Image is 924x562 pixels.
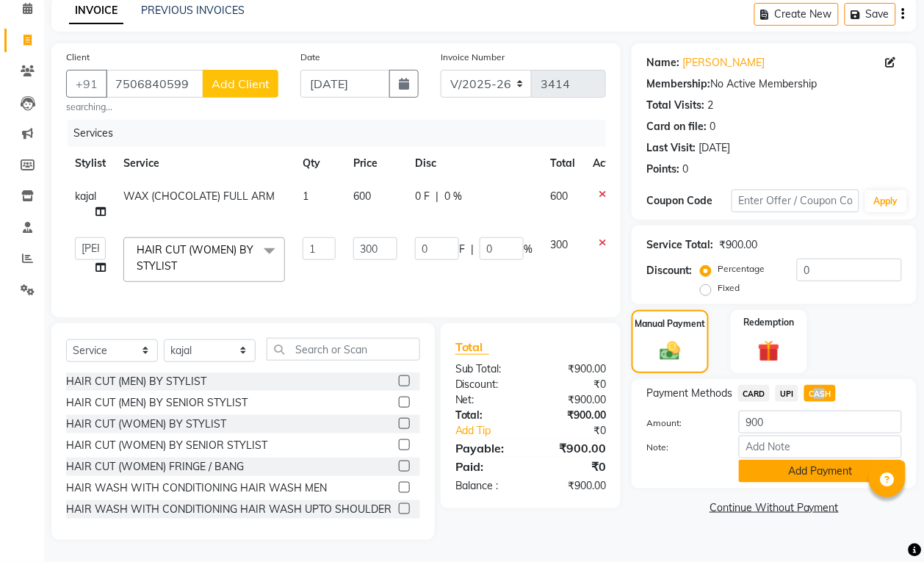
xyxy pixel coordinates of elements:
[754,3,839,26] button: Create New
[719,237,757,253] div: ₹900.00
[646,162,679,177] div: Points:
[646,55,679,71] div: Name:
[682,162,688,177] div: 0
[531,361,618,377] div: ₹900.00
[718,281,740,295] label: Fixed
[137,243,253,272] span: HAIR CUT (WOMEN) BY STYLIST
[646,76,710,92] div: Membership:
[531,439,618,457] div: ₹900.00
[635,500,914,516] a: Continue Without Payment
[267,338,420,361] input: Search or Scan
[66,480,327,496] div: HAIR WASH WITH CONDITIONING HAIR WASH MEN
[739,460,902,483] button: Add Payment
[646,76,902,92] div: No Active Membership
[203,70,278,98] button: Add Client
[524,242,533,257] span: %
[682,55,765,71] a: [PERSON_NAME]
[66,70,107,98] button: +91
[406,147,541,180] th: Disc
[455,339,489,355] span: Total
[66,395,248,411] div: HAIR CUT (MEN) BY SENIOR STYLIST
[66,417,226,432] div: HAIR CUT (WOMEN) BY STYLIST
[444,408,531,423] div: Total:
[646,386,732,401] span: Payment Methods
[294,147,344,180] th: Qty
[353,190,371,203] span: 600
[531,458,618,475] div: ₹0
[531,392,618,408] div: ₹900.00
[531,478,618,494] div: ₹900.00
[718,262,765,275] label: Percentage
[654,339,687,363] img: _cash.svg
[115,147,294,180] th: Service
[738,385,770,402] span: CARD
[635,317,706,331] label: Manual Payment
[776,385,798,402] span: UPI
[699,140,730,156] div: [DATE]
[541,147,584,180] th: Total
[300,51,320,64] label: Date
[845,3,896,26] button: Save
[66,101,278,114] small: searching...
[635,441,728,454] label: Note:
[751,338,787,365] img: _gift.svg
[804,385,836,402] span: CASH
[66,438,267,453] div: HAIR CUT (WOMEN) BY SENIOR STYLIST
[646,193,732,209] div: Coupon Code
[66,502,391,517] div: HAIR WASH WITH CONDITIONING HAIR WASH UPTO SHOULDER
[545,423,617,439] div: ₹0
[106,70,203,98] input: Search by Name/Mobile/Email/Code
[584,147,632,180] th: Action
[646,119,707,134] div: Card on file:
[444,439,531,457] div: Payable:
[531,377,618,392] div: ₹0
[415,189,430,204] span: 0 F
[75,190,96,203] span: kajal
[865,190,907,212] button: Apply
[212,76,270,91] span: Add Client
[123,190,275,203] span: WAX (CHOCOLATE) FULL ARM
[739,436,902,458] input: Add Note
[459,242,465,257] span: F
[444,392,531,408] div: Net:
[444,458,531,475] div: Paid:
[444,423,545,439] a: Add Tip
[646,263,692,278] div: Discount:
[66,459,244,475] div: HAIR CUT (WOMEN) FRINGE / BANG
[732,190,859,212] input: Enter Offer / Coupon Code
[441,51,505,64] label: Invoice Number
[471,242,474,257] span: |
[739,411,902,433] input: Amount
[436,189,438,204] span: |
[710,119,715,134] div: 0
[344,147,406,180] th: Price
[177,259,184,273] a: x
[141,4,245,17] a: PREVIOUS INVOICES
[550,190,568,203] span: 600
[743,316,794,329] label: Redemption
[444,377,531,392] div: Discount:
[66,147,115,180] th: Stylist
[707,98,713,113] div: 2
[444,361,531,377] div: Sub Total:
[550,238,568,251] span: 300
[444,478,531,494] div: Balance :
[646,140,696,156] div: Last Visit:
[68,120,617,147] div: Services
[303,190,308,203] span: 1
[66,374,206,389] div: HAIR CUT (MEN) BY STYLIST
[646,237,713,253] div: Service Total:
[66,51,90,64] label: Client
[646,98,704,113] div: Total Visits:
[444,189,462,204] span: 0 %
[635,417,728,430] label: Amount:
[531,408,618,423] div: ₹900.00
